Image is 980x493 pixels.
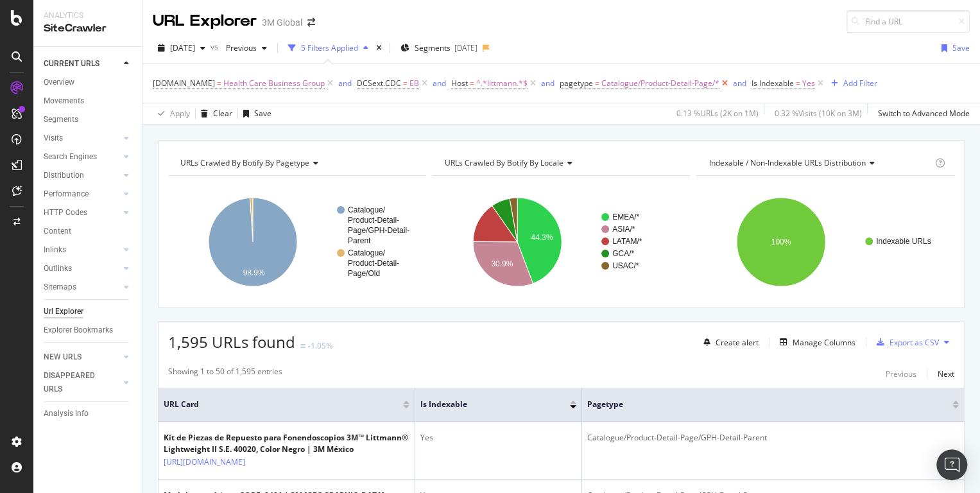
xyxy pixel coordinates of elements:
[44,113,133,126] a: Segments
[44,21,132,36] div: SiteCrawler
[587,432,959,444] div: Catalogue/Product-Detail-Page/GPH-Detail-Parent
[775,108,862,119] div: 0.32 % Visits ( 10K on 3M )
[44,94,133,108] a: Movements
[348,269,380,278] text: Page/Old
[878,108,970,119] div: Switch to Advanced Mode
[301,42,358,53] div: 5 Filters Applied
[793,337,855,348] div: Manage Columns
[221,38,272,58] button: Previous
[890,337,939,348] div: Export as CSV
[44,132,63,145] div: Visits
[491,259,513,268] text: 30.9%
[676,108,759,119] div: 0.13 % URLs ( 2K on 1M )
[44,305,133,318] a: Url Explorer
[44,225,133,238] a: Content
[696,186,954,298] svg: A chart.
[283,38,374,58] button: 5 Filters Applied
[44,305,83,318] div: Url Explorer
[44,187,120,201] a: Performance
[44,150,120,164] a: Search Engines
[716,337,759,348] div: Create alert
[44,324,133,337] a: Explorer Bookmarks
[44,187,89,201] div: Performance
[348,216,399,225] text: Product-Detail-
[415,42,451,53] span: Segments
[847,10,970,33] input: Find a URL
[217,78,221,89] span: =
[348,248,386,257] text: Catalogue/
[698,332,759,352] button: Create alert
[308,340,332,351] div: -1.05%
[44,206,87,220] div: HTTP Codes
[752,78,794,89] span: Is Indexable
[178,153,415,173] h4: URLs Crawled By Botify By pagetype
[873,103,970,124] button: Switch to Advanced Mode
[938,366,954,381] button: Next
[348,226,409,235] text: Page/GPH-Detail-
[936,38,970,58] button: Save
[872,332,939,352] button: Export as CSV
[44,262,120,275] a: Outlinks
[44,369,108,396] div: DISAPPEARED URLS
[775,334,855,350] button: Manage Columns
[44,150,97,164] div: Search Engines
[44,407,133,420] a: Analysis Info
[44,369,120,396] a: DISAPPEARED URLS
[170,42,195,53] span: 2024 May. 26th
[243,268,265,277] text: 98.9%
[587,399,933,410] span: pagetype
[44,57,120,71] a: CURRENT URLS
[433,78,446,89] div: and
[560,78,593,89] span: pagetype
[409,74,419,92] span: EB
[541,77,554,89] button: and
[168,186,426,298] div: A chart.
[44,350,120,364] a: NEW URLS
[44,225,71,238] div: Content
[44,262,72,275] div: Outlinks
[221,42,257,53] span: Previous
[796,78,800,89] span: =
[531,233,553,242] text: 44.3%
[612,261,639,270] text: USAC/*
[476,74,528,92] span: ^.*littmann.*$
[44,10,132,21] div: Analytics
[238,103,271,124] button: Save
[348,236,371,245] text: Parent
[44,324,113,337] div: Explorer Bookmarks
[454,42,477,53] div: [DATE]
[936,449,967,480] div: Open Intercom Messenger
[612,249,634,258] text: GCA/*
[196,103,232,124] button: Clear
[44,132,120,145] a: Visits
[44,243,66,257] div: Inlinks
[223,74,325,92] span: Health Care Business Group
[164,432,409,455] div: Kit de Piezas de Repuesto para Fonendoscopios 3M™ Littmann® Lightweight II S.E. 40020, Color Negr...
[843,78,877,89] div: Add Filter
[153,103,190,124] button: Apply
[44,76,74,89] div: Overview
[802,74,815,92] span: Yes
[44,350,82,364] div: NEW URLS
[300,344,305,348] img: Equal
[433,77,446,89] button: and
[876,237,931,246] text: Indexable URLs
[44,113,78,126] div: Segments
[952,42,970,53] div: Save
[595,78,599,89] span: =
[433,186,691,298] div: A chart.
[374,42,384,55] div: times
[338,78,352,89] div: and
[733,78,746,89] div: and
[44,206,120,220] a: HTTP Codes
[262,16,302,29] div: 3M Global
[420,432,576,444] div: Yes
[153,78,215,89] span: [DOMAIN_NAME]
[601,74,719,92] span: Catalogue/Product-Detail-Page/*
[254,108,271,119] div: Save
[168,366,282,381] div: Showing 1 to 50 of 1,595 entries
[709,157,865,168] span: Indexable / Non-Indexable URLs distribution
[395,38,483,58] button: Segments[DATE]
[826,76,877,91] button: Add Filter
[44,94,84,108] div: Movements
